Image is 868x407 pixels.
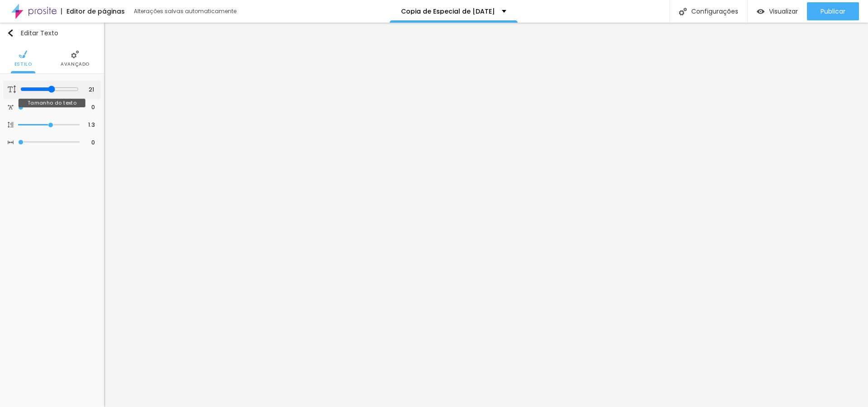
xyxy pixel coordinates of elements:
img: Icone [8,122,14,128]
button: Visualizar [748,2,807,20]
img: Icone [8,85,16,93]
img: Icone [71,50,79,58]
img: Icone [679,8,687,15]
span: Avançado [61,62,90,67]
img: Icone [8,139,14,145]
img: view-1.svg [757,8,764,15]
div: Alterações salvas automaticamente [134,9,238,14]
img: Icone [19,50,27,58]
span: Visualizar [769,8,798,15]
iframe: Editor [104,23,868,407]
span: Publicar [821,8,845,15]
button: Publicar [807,2,859,20]
div: Editar Texto [7,29,58,37]
img: Icone [7,29,14,37]
p: Copia de Especial de [DATE] [401,8,495,14]
img: Icone [8,104,14,110]
span: Estilo [14,62,32,67]
div: Editor de páginas [61,8,125,14]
